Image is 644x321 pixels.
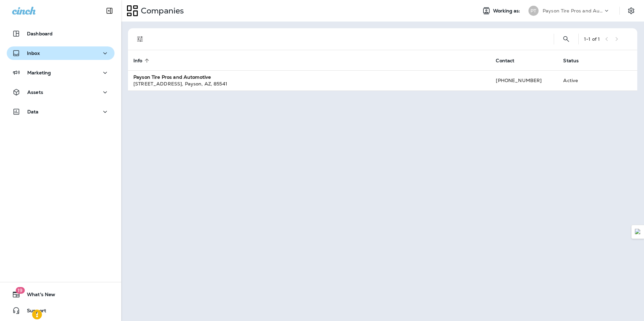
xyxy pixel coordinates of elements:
span: Contact [496,58,523,64]
button: Dashboard [7,27,115,40]
button: Search Companies [559,32,573,46]
span: Status [563,58,587,64]
button: 19What's New [7,288,115,301]
span: 19 [15,287,25,294]
button: Filters [133,32,147,46]
span: Contact [496,58,514,64]
span: Info [133,58,151,64]
button: Support [7,304,115,317]
div: [STREET_ADDRESS] , Payson , AZ , 85541 [133,80,485,87]
button: Settings [625,5,637,17]
p: Inbox [27,50,40,56]
p: Companies [138,6,184,16]
img: Detect Auto [635,229,641,235]
td: Active [558,70,601,91]
p: Data [27,109,39,114]
button: Inbox [7,46,115,60]
span: What's New [20,292,55,300]
td: [PHONE_NUMBER] [490,70,558,91]
div: 1 - 1 of 1 [584,36,600,42]
p: Payson Tire Pros and Automotive [543,8,603,13]
p: Assets [27,90,43,95]
button: Marketing [7,66,115,79]
button: Collapse Sidebar [100,4,119,17]
span: Working as: [493,8,522,14]
span: Status [563,58,579,64]
span: Support [20,308,46,316]
span: Info [133,58,142,64]
strong: Payson Tire Pros and Automotive [133,74,211,80]
p: Dashboard [27,31,53,36]
p: Marketing [27,70,51,75]
div: PT [528,6,539,16]
button: Assets [7,85,115,99]
button: Data [7,105,115,118]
